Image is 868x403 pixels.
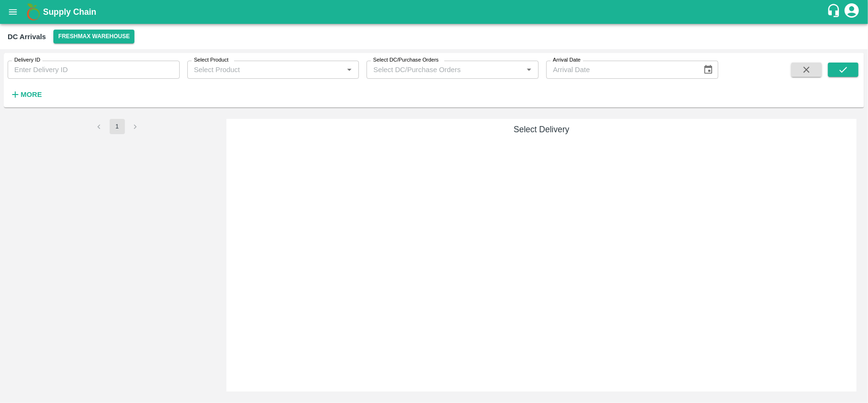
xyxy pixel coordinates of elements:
[546,61,695,79] input: Arrival Date
[190,64,341,76] input: Select Product
[43,7,96,17] b: Supply Chain
[194,56,228,64] label: Select Product
[843,2,860,22] div: account of current user
[373,56,439,64] label: Select DC/Purchase Orders
[369,64,508,76] input: Select DC/Purchase Orders
[14,56,40,64] label: Delivery ID
[2,1,24,23] button: open drawer
[343,64,356,76] button: Open
[90,119,144,134] nav: pagination navigation
[43,5,827,19] a: Supply Chain
[110,119,125,134] button: page 1
[8,31,46,43] div: DC Arrivals
[523,64,535,76] button: Open
[827,3,843,21] div: customer-support
[8,61,180,79] input: Enter Delivery ID
[20,91,42,98] strong: More
[553,56,581,64] label: Arrival Date
[699,61,717,79] button: Choose date
[8,86,44,103] button: More
[53,30,134,43] button: Select DC
[24,2,43,21] img: logo
[230,123,853,136] h6: Select Delivery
